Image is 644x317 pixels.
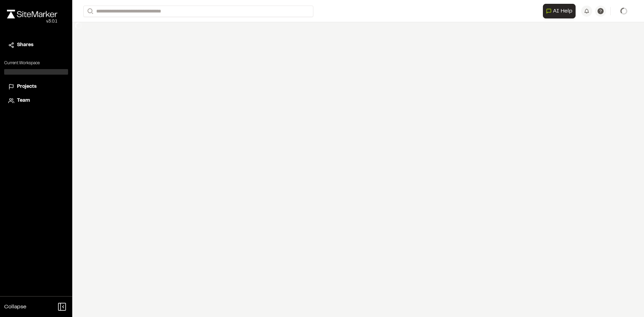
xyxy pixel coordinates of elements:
[7,10,57,18] img: rebrand.png
[543,4,576,18] button: Open AI Assistant
[7,18,57,25] div: Oh geez...please don't...
[553,7,572,15] span: AI Help
[17,41,33,49] span: Shares
[4,60,68,66] p: Current Workspace
[17,83,36,91] span: Projects
[8,83,64,91] a: Projects
[543,4,578,18] div: Open AI Assistant
[17,97,30,105] span: Team
[4,303,26,311] span: Collapse
[8,97,64,105] a: Team
[8,41,64,49] a: Shares
[83,6,96,17] button: Search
